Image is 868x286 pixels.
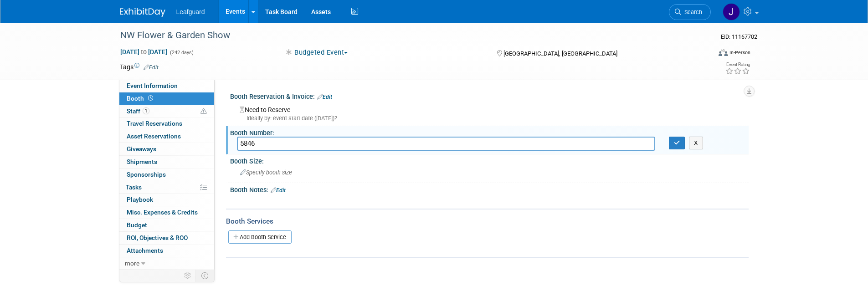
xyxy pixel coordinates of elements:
a: more [119,257,214,270]
a: Attachments [119,245,214,257]
div: Booth Reservation & Invoice: [230,90,749,102]
div: Event Rating [725,62,750,67]
span: Potential Scheduling Conflict -- at least one attendee is tagged in another overlapping event. [200,107,207,116]
td: Personalize Event Tab Strip [180,270,196,281]
a: Edit [317,94,332,100]
img: Format-Inperson.png [719,49,728,56]
img: Joey Egbert [723,3,740,20]
span: Playbook [127,196,153,203]
td: Tags [120,62,159,71]
a: Travel Reservations [119,117,214,130]
div: Booth Size: [230,154,749,166]
span: [GEOGRAPHIC_DATA], [GEOGRAPHIC_DATA] [503,50,617,57]
a: ROI, Objectives & ROO [119,232,214,244]
span: Event Information [127,82,178,89]
a: Playbook [119,194,214,206]
span: Booth not reserved yet [146,95,155,102]
span: Asset Reservations [127,133,181,140]
a: Booth [119,92,214,105]
span: [DATE] [DATE] [120,48,168,56]
button: X [689,137,703,149]
span: Event ID: 11167702 [721,33,757,40]
div: Event Format [657,47,751,61]
span: Travel Reservations [127,120,182,127]
span: Misc. Expenses & Credits [127,209,198,216]
span: 1 [143,107,149,114]
span: Shipments [127,158,157,165]
span: Sponsorships [127,171,166,178]
span: to [139,48,148,56]
a: Budget [119,219,214,231]
a: Tasks [119,181,214,194]
div: Need to Reserve [237,103,742,123]
a: Add Booth Service [228,230,292,244]
img: ExhibitDay [120,8,165,17]
span: Giveaways [127,145,156,153]
span: more [125,260,139,267]
a: Giveaways [119,143,214,155]
span: Tasks [126,184,142,191]
div: NW Flower & Garden Show [117,27,697,44]
a: Shipments [119,156,214,168]
span: ROI, Objectives & ROO [127,234,188,241]
a: Sponsorships [119,169,214,181]
div: Booth Number: [230,126,749,138]
span: Attachments [127,247,163,254]
span: Search [681,9,702,15]
a: Edit [144,64,159,71]
a: Asset Reservations [119,130,214,143]
div: In-Person [729,49,750,56]
a: Misc. Expenses & Credits [119,206,214,219]
a: Staff1 [119,105,214,117]
div: Booth Notes: [230,183,749,195]
td: Toggle Event Tabs [195,270,214,281]
span: Budget [127,221,147,229]
span: Staff [127,107,149,115]
span: Specify booth size [240,169,292,176]
button: Budgeted Event [281,48,351,57]
a: Search [669,4,711,20]
span: Leafguard [176,8,205,15]
div: Booth Services [226,216,749,226]
div: Ideally by: event start date ([DATE])? [240,114,742,123]
span: (242 days) [169,50,194,56]
a: Event Information [119,80,214,92]
a: Edit [271,187,286,194]
span: Booth [127,95,155,102]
